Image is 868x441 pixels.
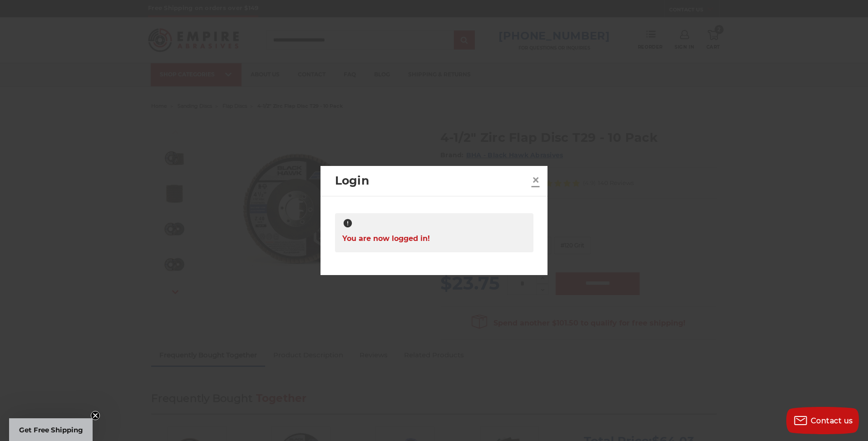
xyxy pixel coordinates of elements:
[19,426,83,434] span: Get Free Shipping
[335,172,528,190] h2: Login
[532,171,540,189] span: ×
[786,407,859,434] button: Contact us
[811,416,853,425] span: Contact us
[9,418,93,441] div: Get Free ShippingClose teaser
[91,411,100,420] button: Close teaser
[342,230,430,247] span: You are now logged in!
[528,173,543,187] a: Close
